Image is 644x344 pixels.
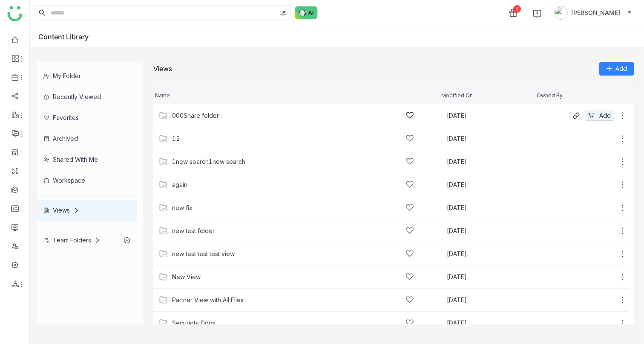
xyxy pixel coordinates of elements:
[172,251,235,257] a: new test test test view
[153,64,172,73] div: Views
[533,9,541,18] img: help.svg
[447,113,533,119] div: [DATE]
[37,65,137,86] div: My Folder
[38,32,101,41] div: Content Library
[599,62,634,76] button: Add
[447,159,533,165] div: [DATE]
[159,134,168,143] img: View
[599,111,611,120] span: Add
[447,182,533,188] div: [DATE]
[280,10,287,17] img: search-type.svg
[447,320,533,326] div: [DATE]
[447,228,533,234] div: [DATE]
[537,93,563,98] span: Owned By
[159,227,168,235] img: View
[172,112,219,119] a: 000Share folder
[159,250,168,258] img: View
[585,111,614,121] button: Add
[159,273,168,281] img: View
[43,207,79,214] div: Views
[7,6,23,21] img: logo
[159,296,168,304] img: View
[295,6,318,19] img: ask-buddy-normal.svg
[43,236,101,244] div: Team Folders
[447,251,533,257] div: [DATE]
[159,181,168,189] img: View
[513,5,521,13] div: 1
[159,111,168,120] img: View
[172,204,193,211] a: new fix
[37,149,137,170] div: Shared with me
[159,204,168,212] img: View
[172,158,245,165] a: 1new search1new search
[172,227,215,234] a: new test folder
[172,297,244,303] a: Partner View with All Files
[37,107,137,128] div: Favorites
[552,6,634,20] button: [PERSON_NAME]
[37,128,137,149] div: Archived
[447,205,533,211] div: [DATE]
[447,274,533,280] div: [DATE]
[447,136,533,142] div: [DATE]
[554,6,568,20] img: avatar
[155,93,170,98] span: Name
[615,64,627,73] span: Add
[172,135,180,142] a: 12
[172,181,187,188] a: again
[172,274,201,280] a: New View
[571,8,620,17] span: [PERSON_NAME]
[37,86,137,107] div: Recently Viewed
[159,319,168,327] img: View
[37,170,137,191] div: Workspace
[172,320,215,327] a: Securioty Docs
[441,93,473,98] span: Modified On
[159,157,168,166] img: View
[447,297,533,303] div: [DATE]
